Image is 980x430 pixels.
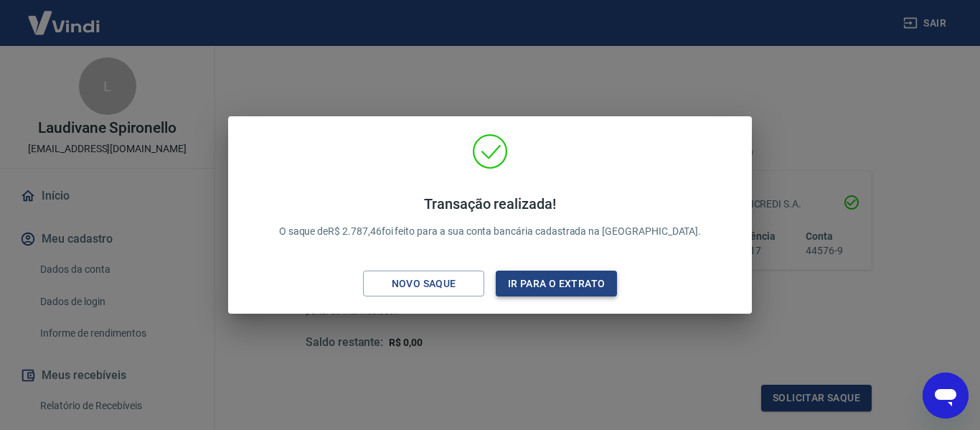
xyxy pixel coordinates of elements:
[279,195,702,239] p: O saque de R$ 2.787,46 foi feito para a sua conta bancária cadastrada na [GEOGRAPHIC_DATA].
[279,195,702,212] h4: Transação realizada!
[923,373,969,419] iframe: Botão para abrir a janela de mensagens
[363,271,484,297] button: Novo saque
[496,271,617,297] button: Ir para o extrato
[374,275,473,293] div: Novo saque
